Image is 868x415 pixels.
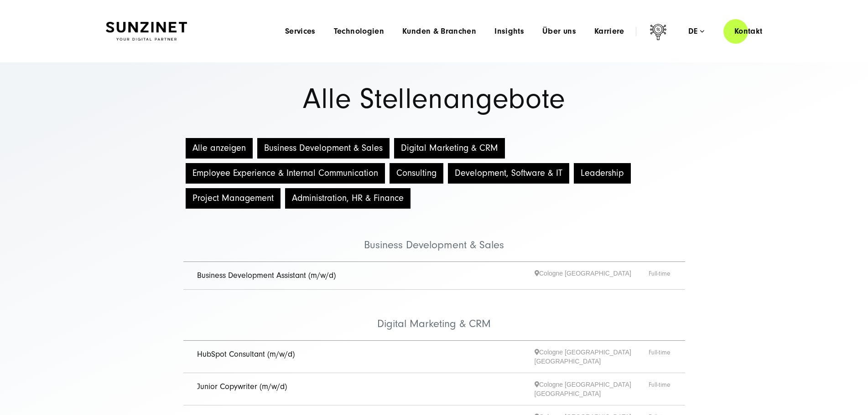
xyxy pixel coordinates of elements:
span: Cologne [GEOGRAPHIC_DATA] [GEOGRAPHIC_DATA] [535,348,649,366]
span: Cologne [GEOGRAPHIC_DATA] [535,269,649,283]
img: SUNZINET Full Service Digital Agentur [106,22,187,41]
button: Consulting [390,163,443,184]
button: Development, Software & IT [448,163,569,184]
span: Cologne [GEOGRAPHIC_DATA] [GEOGRAPHIC_DATA] [535,380,649,398]
div: de [688,27,704,36]
a: Über uns [542,27,576,36]
span: Full-time [649,269,671,283]
a: Insights [494,27,524,36]
button: Alle anzeigen [186,138,253,159]
button: Employee Experience & Internal Communication [186,163,385,184]
a: Junior Copywriter (m/w/d) [197,382,287,391]
span: Full-time [649,348,671,366]
span: Full-time [649,380,671,398]
button: Digital Marketing & CRM [394,138,505,159]
button: Project Management [186,188,281,209]
button: Administration, HR & Finance [285,188,411,209]
li: Business Development & Sales [183,211,685,262]
button: Leadership [574,163,631,184]
h1: Alle Stellenangebote [106,85,763,113]
a: Business Development Assistant (m/w/d) [197,271,336,280]
a: Kunden & Branchen [402,27,476,36]
a: Technologien [334,27,384,36]
a: HubSpot Consultant (m/w/d) [197,349,295,359]
button: Business Development & Sales [257,138,390,159]
li: Digital Marketing & CRM [183,290,685,341]
a: Karriere [594,27,624,36]
a: Kontakt [723,18,774,44]
a: Services [285,27,316,36]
